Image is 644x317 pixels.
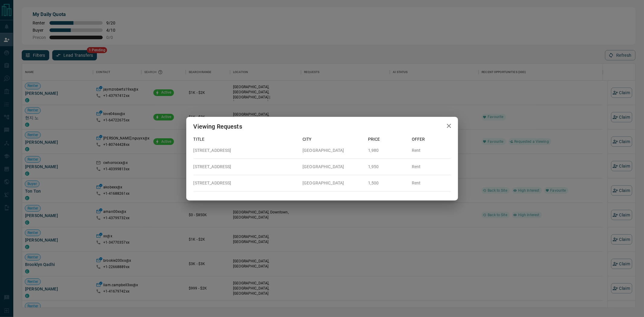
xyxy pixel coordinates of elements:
p: [GEOGRAPHIC_DATA] [303,164,363,170]
p: Offer [412,136,451,142]
p: Rent [412,164,451,170]
p: Price [368,136,407,142]
p: 1,980 [368,147,407,154]
p: [GEOGRAPHIC_DATA] [303,147,363,154]
p: 1,500 [368,180,407,186]
p: Title [194,136,298,142]
p: Rent [412,147,451,154]
p: [STREET_ADDRESS] [194,147,298,154]
p: [GEOGRAPHIC_DATA] [303,180,363,186]
p: City [303,136,363,142]
h2: Viewing Requests [186,117,249,136]
p: 1,950 [368,164,407,170]
p: [STREET_ADDRESS] [194,164,298,170]
p: [STREET_ADDRESS] [194,180,298,186]
p: Rent [412,180,451,186]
